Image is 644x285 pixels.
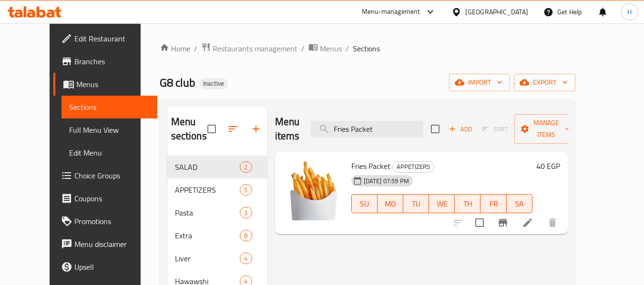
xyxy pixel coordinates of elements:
div: items [240,184,252,196]
span: export [521,77,568,88]
a: Upsell [53,256,157,278]
span: Branches [74,56,150,67]
a: Home [160,43,190,54]
span: Extra [175,230,240,241]
span: [DATE] 07:59 PM [360,177,413,186]
a: Promotions [53,210,157,233]
span: Upsell [74,261,150,273]
span: Liver [175,253,240,264]
h2: Menu items [275,115,300,143]
a: Menu disclaimer [53,233,157,256]
span: 2 [240,163,251,172]
span: Coupons [74,193,150,204]
button: SU [351,194,378,213]
span: APPETIZERS [175,184,240,196]
a: Edit menu item [522,217,533,228]
span: Inactive [199,79,228,88]
span: TU [407,197,425,211]
span: WE [433,197,451,211]
a: Restaurants management [201,42,297,55]
a: Edit Restaurant [53,27,157,50]
span: Select section [425,119,445,139]
span: Select to update [470,213,490,233]
span: Edit Restaurant [74,33,150,44]
span: Menu disclaimer [74,238,150,250]
button: MO [378,194,403,213]
div: items [240,161,252,173]
span: 5 [240,186,251,195]
span: FR [484,197,502,211]
input: search [311,121,423,138]
span: APPETIZERS [393,161,434,172]
div: Inactive [199,78,228,89]
a: Branches [53,50,157,73]
img: Fries Packet [283,159,344,220]
div: items [240,253,252,264]
button: SA [507,194,532,213]
a: Coupons [53,187,157,210]
a: Sections [61,96,157,118]
span: SALAD [175,161,240,173]
span: SA [511,197,529,211]
div: APPETIZERS5 [167,178,267,201]
button: import [449,74,510,91]
a: Edit Menu [61,141,157,164]
span: H [627,7,632,17]
li: / [301,43,305,54]
button: export [514,74,575,91]
span: Sections [69,101,150,113]
h2: Menu sections [171,115,207,143]
span: Edit Menu [69,147,150,158]
li: / [346,43,349,54]
span: Sections [353,43,380,54]
div: SALAD2 [167,156,267,178]
span: SU [356,197,374,211]
span: 4 [240,254,251,263]
a: Full Menu View [61,118,157,141]
div: Pasta3 [167,201,267,224]
button: Add [445,122,476,137]
span: Fries Packet [351,159,390,173]
button: TU [403,194,429,213]
div: Extra8 [167,224,267,247]
span: Pasta [175,207,240,218]
span: MO [381,197,399,211]
span: Menus [76,79,150,90]
span: Choice Groups [74,170,150,181]
span: Full Menu View [69,124,150,136]
button: Manage items [514,114,578,144]
div: Menu-management [362,6,420,18]
span: import [457,77,502,88]
button: Add section [245,118,267,140]
button: FR [480,194,506,213]
span: Promotions [74,216,150,227]
span: Menus [320,43,342,54]
span: 3 [240,208,251,217]
div: [GEOGRAPHIC_DATA] [465,7,528,17]
div: Liver4 [167,247,267,270]
nav: breadcrumb [160,42,575,55]
span: Add [448,124,473,135]
span: TH [459,197,477,211]
div: items [240,207,252,218]
h6: 40 EGP [536,159,560,173]
a: Menus [53,73,157,96]
li: / [194,43,197,54]
div: items [240,230,252,241]
span: Restaurants management [213,43,297,54]
span: G8 club [160,72,195,93]
button: Branch-specific-item [491,211,514,234]
span: Add item [445,122,476,137]
span: Manage items [522,117,571,141]
button: TH [455,194,480,213]
button: WE [429,194,455,213]
a: Choice Groups [53,164,157,187]
span: Select section first [476,122,514,137]
button: delete [541,211,564,234]
span: 8 [240,231,251,240]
